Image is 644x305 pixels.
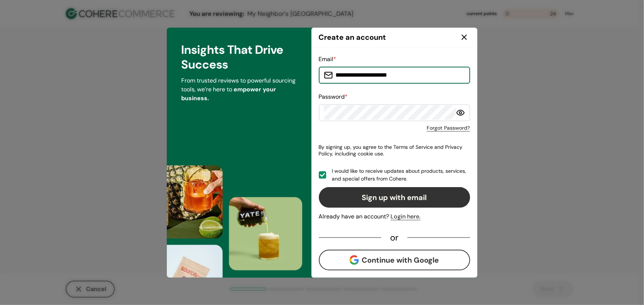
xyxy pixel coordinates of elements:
label: Password [319,93,348,101]
button: Continue with Google [319,250,470,270]
div: or [381,234,407,241]
p: By signing up, you agree to the Terms of Service and Privacy Policy, including cookie use. [319,141,470,160]
h3: Insights That Drive Success [182,42,297,72]
span: empower your business. [182,85,276,102]
span: I would like to receive updates about products, services, and special offers from Cohere. [332,167,470,183]
a: Forgot Password? [427,124,470,132]
p: From trusted reviews to powerful sourcing tools, we’re here to [182,76,297,103]
h2: Create an account [319,32,386,43]
div: Already have an account? [319,212,470,221]
button: Sign up with email [319,187,470,208]
div: Login here. [391,212,421,221]
label: Email [319,55,337,63]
